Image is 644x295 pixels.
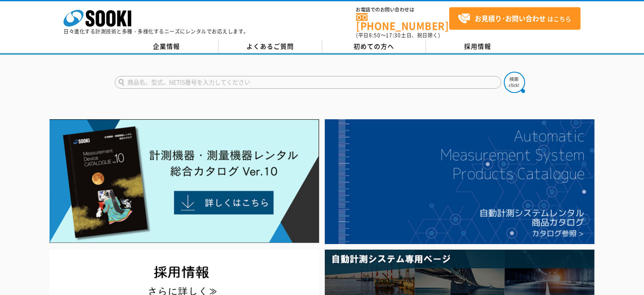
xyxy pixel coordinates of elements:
[115,76,501,89] input: 商品名、型式、NETIS番号を入力してください
[115,40,218,53] a: 企業情報
[325,119,594,244] img: 自動計測システムカタログ
[322,40,426,53] a: 初めての方へ
[369,31,381,39] span: 8:50
[504,72,525,93] img: btn_search.png
[50,119,319,243] img: Catalog Ver10
[449,7,580,30] a: お見積り･お問い合わせはこちら
[475,13,546,23] strong: お見積り･お問い合わせ
[458,12,571,25] span: はこちら
[426,40,530,53] a: 採用情報
[386,31,401,39] span: 17:30
[356,13,449,31] a: [PHONE_NUMBER]
[354,42,394,51] span: 初めての方へ
[218,40,322,53] a: よくあるご質問
[356,7,449,12] span: お電話でのお問い合わせは
[356,31,440,39] span: (平日 ～ 土日、祝日除く)
[64,29,249,34] p: 日々進化する計測技術と多種・多様化するニーズにレンタルでお応えします。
